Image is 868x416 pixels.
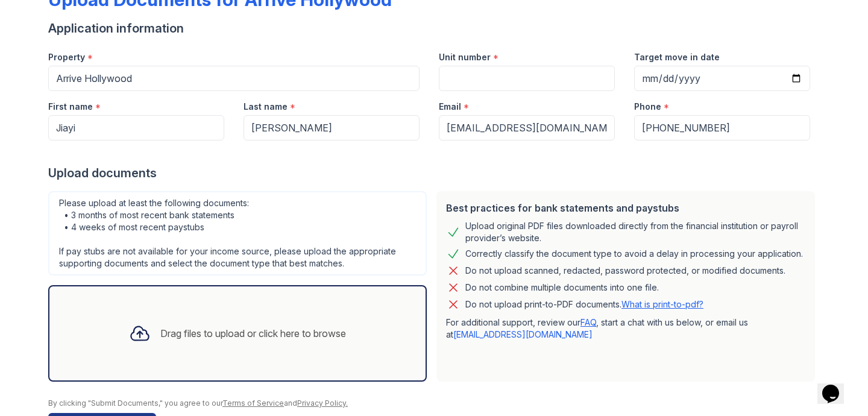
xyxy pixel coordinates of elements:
[48,51,85,63] label: Property
[465,298,703,310] p: Do not upload print-to-PDF documents.
[160,326,346,341] div: Drag files to upload or click here to browse
[465,263,785,278] div: Do not upload scanned, redacted, password protected, or modified documents.
[465,280,659,295] div: Do not combine multiple documents into one file.
[48,165,820,181] div: Upload documents
[446,317,805,341] p: For additional support, review our , start a chat with us below, or email us at
[48,101,93,113] label: First name
[446,201,805,215] div: Best practices for bank statements and paystubs
[453,329,593,339] a: [EMAIL_ADDRESS][DOMAIN_NAME]
[465,220,805,244] div: Upload original PDF files downloaded directly from the financial institution or payroll provider’...
[439,101,461,113] label: Email
[48,399,820,408] div: By clicking "Submit Documents," you agree to our and
[580,317,596,327] a: FAQ
[297,399,348,408] a: Privacy Policy.
[48,191,427,276] div: Please upload at least the following documents: • 3 months of most recent bank statements • 4 wee...
[634,101,661,113] label: Phone
[817,368,856,404] iframe: chat widget
[634,51,720,63] label: Target move in date
[465,247,803,261] div: Correctly classify the document type to avoid a delay in processing your application.
[439,51,491,63] label: Unit number
[48,20,820,37] div: Application information
[244,101,288,113] label: Last name
[222,399,284,408] a: Terms of Service
[621,299,703,309] a: What is print-to-pdf?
